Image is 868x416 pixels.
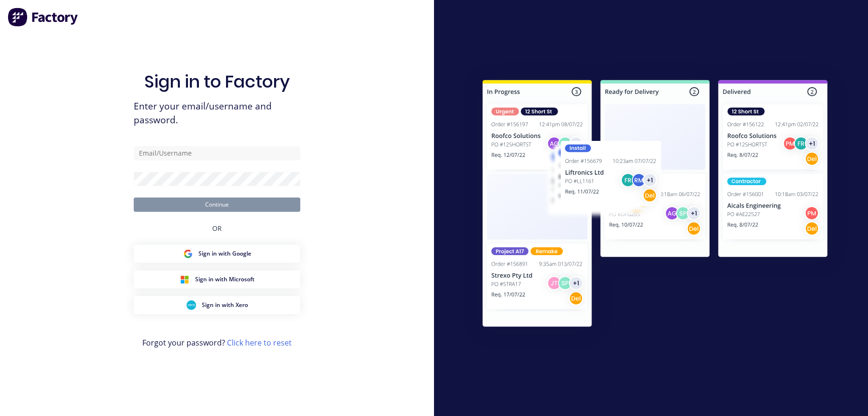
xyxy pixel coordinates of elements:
[187,300,196,310] img: Xero Sign in
[198,249,251,258] span: Sign in with Google
[227,337,292,348] a: Click here to reset
[142,337,292,348] span: Forgot your password?
[134,198,300,212] button: Continue
[134,99,300,127] span: Enter your email/username and password.
[195,275,255,284] span: Sign in with Microsoft
[144,71,290,92] h1: Sign in to Factory
[462,61,848,349] img: Sign in
[134,296,300,314] button: Xero Sign inSign in with Xero
[134,146,300,160] input: Email/Username
[180,275,189,284] img: Microsoft Sign in
[212,212,222,245] div: OR
[8,8,79,27] img: Factory
[183,249,193,258] img: Google Sign in
[134,270,300,288] button: Microsoft Sign inSign in with Microsoft
[202,301,248,309] span: Sign in with Xero
[134,245,300,263] button: Google Sign inSign in with Google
